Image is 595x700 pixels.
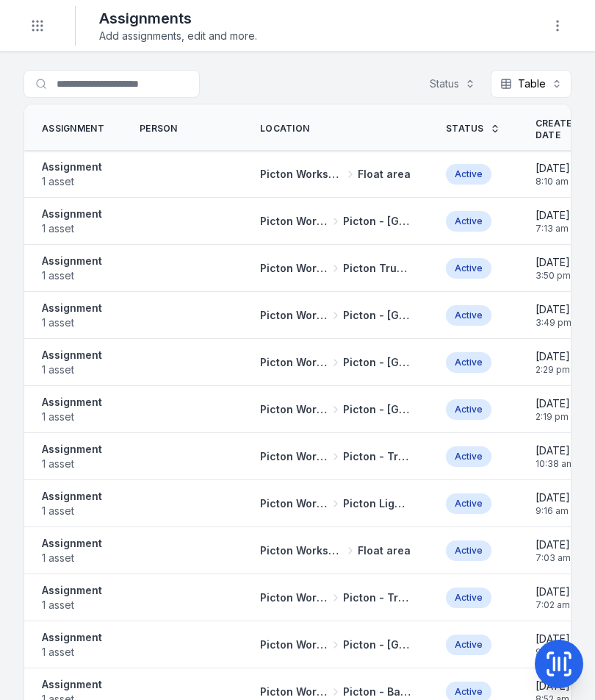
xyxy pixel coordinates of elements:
span: Picton - Bay 8 [343,685,411,699]
span: 1 asset [42,645,102,660]
span: 1 asset [42,221,102,236]
span: Picton Workshops & Bays [260,685,328,699]
a: Assignment1 asset [42,395,102,424]
time: 17/9/2025, 7:02:18 am [535,585,570,611]
a: Assignment1 asset [42,301,102,330]
a: Picton Workshops & BaysPicton Light Vehicle Bay [260,496,411,511]
span: 3:50 pm [535,270,571,282]
strong: Assignment [42,630,102,645]
span: Picton Workshops & Bays [260,308,328,323]
a: Assignment1 asset [42,207,102,236]
a: Picton Workshops & BaysPicton - Transmission Bay [260,449,411,464]
span: Created Date [535,118,579,141]
strong: Assignment [42,207,102,221]
strong: Assignment [42,395,102,410]
span: 3:49 pm [535,317,571,329]
span: 7:13 am [535,223,570,235]
span: [DATE] [535,255,571,270]
span: Picton Workshops & Bays [260,496,328,511]
button: Table [491,70,571,98]
a: Picton Workshops & BaysPicton - [GEOGRAPHIC_DATA] [260,402,411,417]
span: 2:19 pm [535,411,570,423]
span: Status [446,123,484,135]
strong: Assignment [42,348,102,362]
time: 17/9/2025, 9:16:49 am [535,490,570,517]
a: Assignment1 asset [42,536,102,565]
span: 1 asset [42,315,102,330]
strong: Assignment [42,489,102,504]
div: Active [446,587,491,608]
a: Picton Workshops & BaysPicton - Transmission Bay [260,590,411,605]
span: [DATE] [535,585,570,599]
span: Picton Workshops & Bays [260,449,328,464]
span: Float area [358,167,411,182]
span: Picton - [GEOGRAPHIC_DATA] [343,214,411,229]
span: Picton Workshops & Bays [260,543,343,558]
time: 17/9/2025, 2:19:58 pm [535,396,570,423]
a: Assignment1 asset [42,489,102,518]
a: Picton Workshops & BaysFloat area [260,543,411,558]
strong: Assignment [42,160,102,174]
span: Picton Workshops & Bays [260,355,328,370]
span: Picton Workshops & Bays [260,402,328,417]
time: 17/9/2025, 7:03:55 am [535,537,571,564]
strong: Assignment [42,677,102,692]
button: Status [420,70,485,98]
strong: Assignment [42,536,102,551]
span: [DATE] [535,396,570,411]
a: Picton Workshops & BaysPicton - Bay 8 [260,685,411,699]
time: 17/9/2025, 3:50:22 pm [535,255,571,282]
div: Active [446,635,491,655]
time: 17/9/2025, 10:38:06 am [535,443,574,470]
div: Active [446,493,491,514]
span: 1 asset [42,598,102,612]
span: [DATE] [535,632,570,646]
a: Picton Workshops & BaysPicton - [GEOGRAPHIC_DATA] [260,214,411,229]
span: Picton Workshops & Bays [260,590,328,605]
span: Picton - Transmission Bay [343,449,411,464]
span: 1 asset [42,174,102,189]
span: Assignment [42,123,104,135]
span: 7:03 am [535,552,571,564]
a: Assignment1 asset [42,442,102,471]
time: 17/9/2025, 3:49:14 pm [535,302,571,329]
span: Person [140,123,178,135]
span: Picton Workshops & Bays [260,167,343,182]
span: 7:02 am [535,599,570,611]
span: Picton - Transmission Bay [343,590,411,605]
div: Active [446,540,491,561]
span: Picton Light Vehicle Bay [343,496,411,511]
span: Location [260,123,309,135]
span: [DATE] [535,302,571,317]
span: Add assignments, edit and more. [99,29,257,43]
div: Active [446,305,491,326]
div: Active [446,164,491,185]
span: 9:16 am [535,505,570,517]
strong: Assignment [42,254,102,268]
span: Picton - [GEOGRAPHIC_DATA] [343,308,411,323]
span: 1 asset [42,410,102,424]
time: 16/9/2025, 9:57:42 am [535,632,570,658]
a: Assignment1 asset [42,160,102,189]
strong: Assignment [42,442,102,457]
a: Assignment1 asset [42,254,102,283]
span: 8:10 am [535,176,570,187]
a: Status [446,123,500,135]
div: Active [446,446,491,467]
a: Picton Workshops & BaysPicton - [GEOGRAPHIC_DATA] [260,355,411,370]
span: 1 asset [42,362,102,377]
span: Picton Truck Bay [343,261,411,276]
div: Active [446,399,491,420]
span: Picton - [GEOGRAPHIC_DATA] [343,637,411,652]
span: 9:57 am [535,646,570,658]
span: [DATE] [535,537,571,552]
button: Toggle navigation [24,12,51,40]
span: Picton - [GEOGRAPHIC_DATA] [343,402,411,417]
a: Assignment1 asset [42,630,102,660]
div: Active [446,352,491,373]
span: Picton Workshops & Bays [260,637,328,652]
span: Picton Workshops & Bays [260,214,328,229]
span: [DATE] [535,208,570,223]
span: 10:38 am [535,458,574,470]
time: 18/9/2025, 7:13:34 am [535,208,570,235]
